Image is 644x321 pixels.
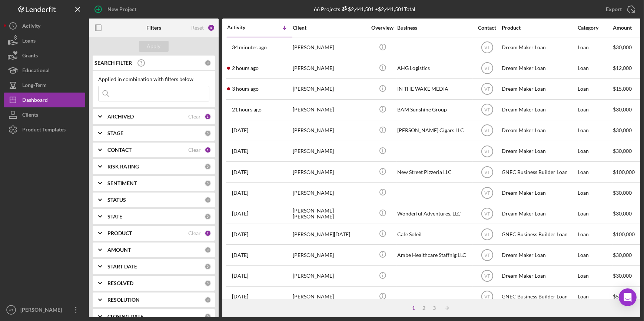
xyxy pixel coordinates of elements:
[4,93,85,107] a: Dashboard
[232,169,248,175] time: 2025-09-26 19:15
[22,78,47,94] div: Long-Term
[146,25,161,31] b: Filters
[232,65,259,71] time: 2025-09-29 16:22
[232,252,248,258] time: 2025-09-25 19:48
[578,204,612,223] div: Loan
[484,232,490,237] text: VT
[107,2,136,17] div: New Project
[22,93,48,109] div: Dashboard
[613,252,632,258] span: $30,000
[107,114,134,120] b: ARCHIVED
[227,24,260,30] div: Activity
[232,231,248,237] time: 2025-09-25 20:39
[4,63,85,78] a: Educational
[613,272,632,279] span: $30,000
[205,280,211,287] div: 0
[4,78,85,93] button: Long-Term
[613,86,632,92] span: $15,000
[578,224,612,244] div: Loan
[314,6,415,12] div: 66 Projects • $2,441,501 Total
[205,313,211,320] div: 0
[9,308,13,312] text: VT
[397,79,471,99] div: IN THE WAKE MEDIA
[107,230,132,236] b: PRODUCT
[484,170,490,175] text: VT
[578,287,612,307] div: Loan
[502,38,576,57] div: Dream Maker Loan
[232,294,248,300] time: 2025-09-25 16:36
[22,63,50,80] div: Educational
[293,245,367,265] div: [PERSON_NAME]
[188,147,201,153] div: Clear
[4,122,85,137] button: Product Templates
[188,230,201,236] div: Clear
[89,2,144,17] button: New Project
[205,213,211,220] div: 0
[293,266,367,286] div: [PERSON_NAME]
[22,122,66,139] div: Product Templates
[578,141,612,161] div: Loan
[397,58,471,78] div: AHG Logistics
[578,38,612,57] div: Loan
[232,127,248,133] time: 2025-09-28 14:51
[208,24,215,31] div: 4
[22,107,38,124] div: Clients
[293,141,367,161] div: [PERSON_NAME]
[502,183,576,203] div: Dream Maker Loan
[205,297,211,303] div: 0
[232,211,248,217] time: 2025-09-25 22:59
[578,266,612,286] div: Loan
[484,274,490,279] text: VT
[397,162,471,182] div: New Street Pizzeria LLC
[107,130,123,136] b: STAGE
[578,121,612,140] div: Loan
[578,58,612,78] div: Loan
[205,197,211,203] div: 0
[205,263,211,270] div: 0
[397,121,471,140] div: [PERSON_NAME] Cigars LLC
[139,41,169,52] button: Apply
[502,224,576,244] div: GNEC Business Builder Loan
[232,86,259,92] time: 2025-09-29 15:58
[293,38,367,57] div: [PERSON_NAME]
[502,204,576,223] div: Dream Maker Loan
[4,33,85,48] button: Loans
[340,6,374,12] div: $2,441,501
[205,147,211,153] div: 1
[94,60,132,66] b: SEARCH FILTER
[613,65,632,71] span: $12,000
[107,164,139,170] b: RISK RATING
[578,245,612,265] div: Loan
[107,180,137,186] b: SENTIMENT
[4,107,85,122] button: Clients
[502,25,576,31] div: Product
[293,183,367,203] div: [PERSON_NAME]
[613,293,632,300] span: $50,000
[502,121,576,140] div: Dream Maker Loan
[98,76,209,82] div: Applied in combination with filters below
[613,25,641,31] div: Amount
[293,224,367,244] div: [PERSON_NAME][DATE]
[408,305,419,311] div: 1
[293,162,367,182] div: [PERSON_NAME]
[484,190,490,195] text: VT
[484,45,490,50] text: VT
[107,280,133,286] b: RESOLVED
[369,25,396,31] div: Overview
[4,19,85,33] button: Activity
[4,48,85,63] button: Grants
[293,79,367,99] div: [PERSON_NAME]
[293,204,367,223] div: [PERSON_NAME] [PERSON_NAME]
[397,224,471,244] div: Cafe Soleil
[613,190,632,196] span: $30,000
[613,210,632,217] span: $30,000
[205,113,211,120] div: 1
[578,183,612,203] div: Loan
[107,297,140,303] b: RESOLUTION
[484,128,490,133] text: VT
[107,147,132,153] b: CONTACT
[205,163,211,170] div: 0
